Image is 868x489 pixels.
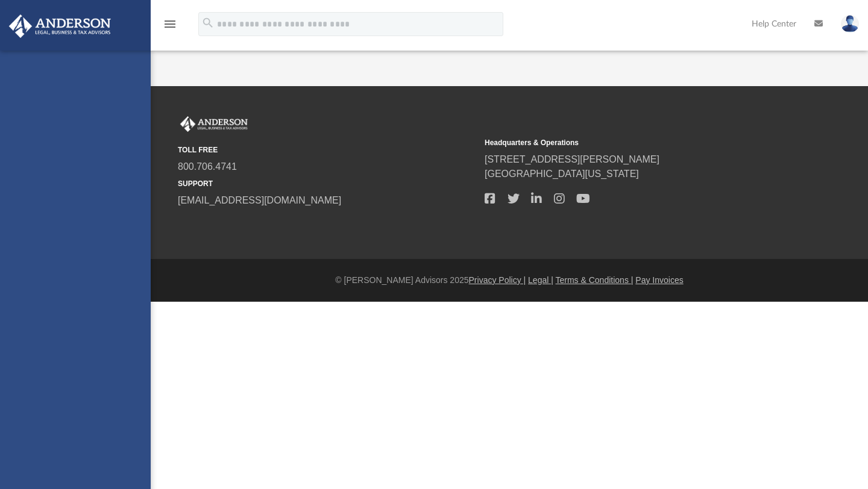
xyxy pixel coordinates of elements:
[485,154,659,164] a: [STREET_ADDRESS][PERSON_NAME]
[556,275,634,285] a: Terms & Conditions |
[201,16,215,30] i: search
[163,23,177,31] a: menu
[178,161,237,172] a: 800.706.4741
[485,137,783,148] small: Headquarters & Operations
[151,274,868,287] div: © [PERSON_NAME] Advisors 2025
[469,275,526,285] a: Privacy Policy |
[163,17,177,31] i: menu
[178,195,341,205] a: [EMAIL_ADDRESS][DOMAIN_NAME]
[5,14,115,38] img: Anderson Advisors Platinum Portal
[841,15,859,33] img: User Pic
[178,178,476,189] small: SUPPORT
[528,275,553,285] a: Legal |
[635,275,683,285] a: Pay Invoices
[485,169,639,179] a: [GEOGRAPHIC_DATA][US_STATE]
[178,116,250,132] img: Anderson Advisors Platinum Portal
[178,145,476,155] small: TOLL FREE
